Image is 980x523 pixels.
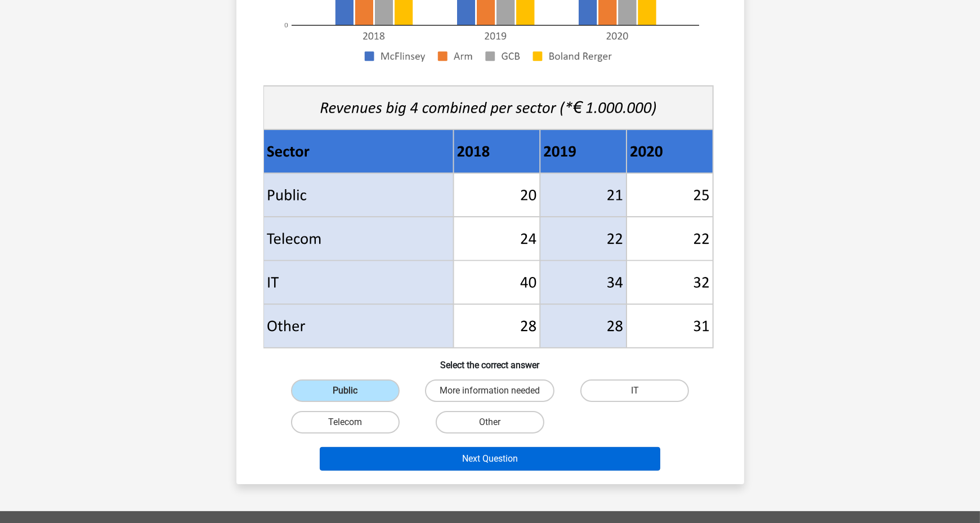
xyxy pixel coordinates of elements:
[320,447,660,471] button: Next Question
[291,411,400,433] label: Telecom
[291,379,400,402] label: Public
[425,379,554,402] label: More information needed
[254,351,726,370] h6: Select the correct answer
[580,379,689,402] label: IT
[436,411,544,433] label: Other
